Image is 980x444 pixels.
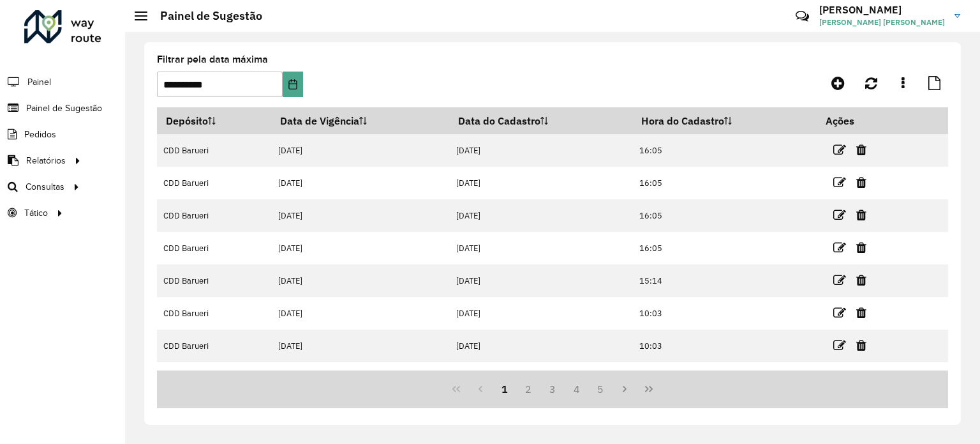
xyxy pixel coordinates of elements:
[633,330,817,362] td: 10:03
[833,337,846,354] a: Editar
[157,362,272,395] td: CDD Barueri
[283,72,303,97] button: Choose Date
[633,167,817,199] td: 16:05
[540,377,565,401] button: 3
[856,206,866,224] a: Excluir
[157,52,268,67] label: Filtrar pela data máxima
[449,199,632,232] td: [DATE]
[633,297,817,330] td: 10:03
[24,128,56,141] span: Pedidos
[833,369,846,387] a: Editar
[833,141,846,158] a: Editar
[449,134,632,167] td: [DATE]
[833,272,846,289] a: Editar
[272,232,450,264] td: [DATE]
[272,264,450,297] td: [DATE]
[633,134,817,167] td: 16:05
[856,272,866,289] a: Excluir
[26,180,64,194] span: Consultas
[272,134,450,167] td: [DATE]
[449,362,632,395] td: [DATE]
[633,362,817,395] td: 10:03
[157,167,272,199] td: CDD Barueri
[856,141,866,158] a: Excluir
[449,107,632,134] th: Data do Cadastro
[833,304,846,321] a: Editar
[272,297,450,330] td: [DATE]
[833,239,846,256] a: Editar
[272,167,450,199] td: [DATE]
[856,174,866,191] a: Excluir
[26,102,102,115] span: Painel de Sugestão
[789,3,816,30] a: Contato Rápido
[157,264,272,297] td: CDD Barueri
[157,199,272,232] td: CDD Barueri
[26,154,66,167] span: Relatórios
[27,75,51,89] span: Painel
[449,167,632,199] td: [DATE]
[856,337,866,354] a: Excluir
[565,377,589,401] button: 4
[817,107,893,134] th: Ações
[833,174,846,191] a: Editar
[856,239,866,256] a: Excluir
[633,107,817,134] th: Hora do Cadastro
[449,232,632,264] td: [DATE]
[272,107,450,134] th: Data de Vigência
[449,264,632,297] td: [DATE]
[449,297,632,330] td: [DATE]
[819,4,945,16] h3: [PERSON_NAME]
[24,206,48,220] span: Tático
[637,377,661,401] button: Last Page
[157,107,272,134] th: Depósito
[272,330,450,362] td: [DATE]
[272,362,450,395] td: [DATE]
[612,377,637,401] button: Next Page
[147,9,262,23] h2: Painel de Sugestão
[833,206,846,224] a: Editar
[856,304,866,321] a: Excluir
[589,377,613,401] button: 5
[449,330,632,362] td: [DATE]
[157,330,272,362] td: CDD Barueri
[516,377,540,401] button: 2
[157,134,272,167] td: CDD Barueri
[856,369,866,387] a: Excluir
[272,199,450,232] td: [DATE]
[633,199,817,232] td: 16:05
[493,377,517,401] button: 1
[633,264,817,297] td: 15:14
[157,297,272,330] td: CDD Barueri
[633,232,817,264] td: 16:05
[157,232,272,264] td: CDD Barueri
[819,17,945,28] span: [PERSON_NAME] [PERSON_NAME]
